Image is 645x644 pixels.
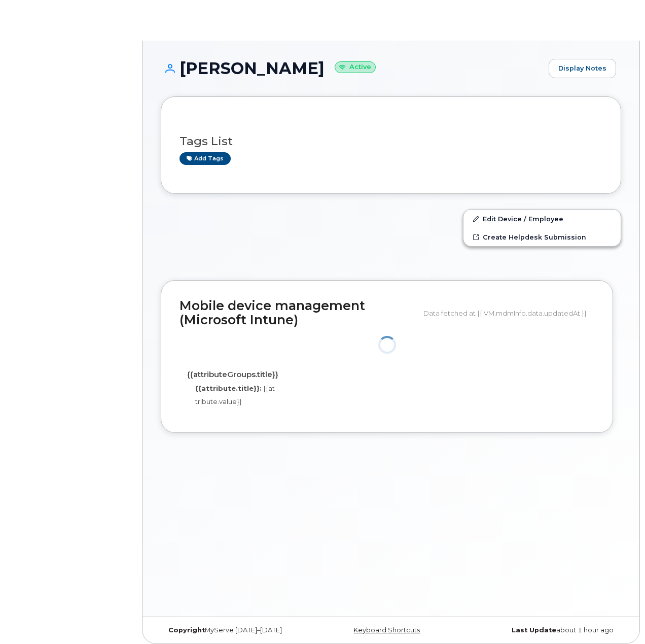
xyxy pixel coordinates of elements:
h2: Mobile device management (Microsoft Intune) [180,299,416,327]
label: {{attribute.title}}: [195,384,262,393]
a: Display Notes [549,59,616,78]
div: Data fetched at {{ VM.mdmInfo.data.updatedAt }} [423,303,594,323]
strong: Copyright [168,626,205,634]
a: Edit Device / Employee [463,210,621,228]
div: MyServe [DATE]–[DATE] [161,626,314,634]
a: Create Helpdesk Submission [463,228,621,246]
a: Add tags [180,152,231,165]
small: Active [335,61,376,73]
a: Keyboard Shortcuts [353,626,420,634]
h4: {{attributeGroups.title}} [187,370,276,379]
h3: Tags List [180,135,602,148]
div: about 1 hour ago [468,626,621,634]
h1: [PERSON_NAME] [161,59,544,77]
strong: Last Update [512,626,556,634]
